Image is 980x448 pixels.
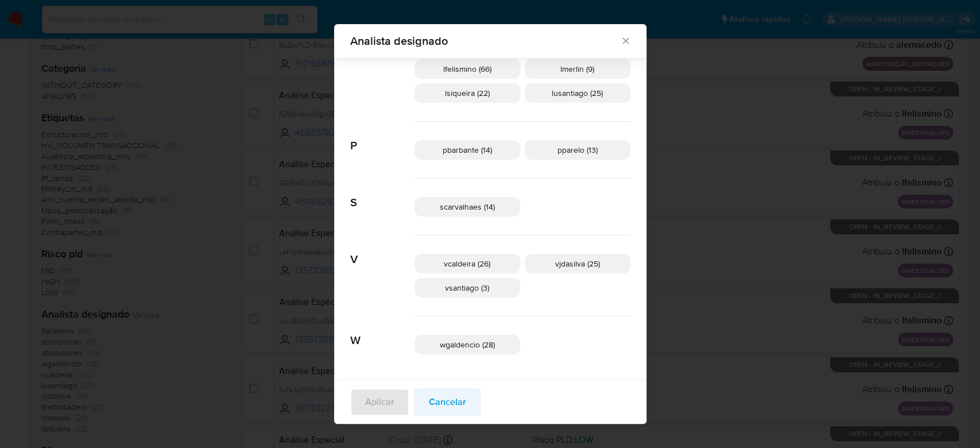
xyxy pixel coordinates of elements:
[350,179,415,210] span: S
[350,316,415,347] span: W
[445,282,489,293] span: vsantiago (3)
[415,278,520,298] div: vsantiago (3)
[525,83,630,103] div: lusantiago (25)
[350,235,415,267] span: V
[415,335,520,354] div: wgaldencio (28)
[350,35,621,47] span: Analista designado
[552,87,603,99] span: lusantiago (25)
[443,144,492,156] span: pbarbante (14)
[557,144,598,156] span: pparelo (13)
[415,59,520,79] div: lfelismino (66)
[525,140,630,160] div: pparelo (13)
[415,83,520,103] div: lsiqueira (22)
[440,201,495,213] span: scarvalhaes (14)
[415,140,520,160] div: pbarbante (14)
[415,254,520,273] div: vcaldeira (26)
[444,258,490,269] span: vcaldeira (26)
[555,258,600,269] span: vjdasilva (25)
[414,388,481,416] button: Cancelar
[415,197,520,217] div: scarvalhaes (14)
[560,63,594,75] span: lmerlin (9)
[525,254,630,273] div: vjdasilva (25)
[440,339,495,350] span: wgaldencio (28)
[620,35,630,45] button: Fechar
[443,63,491,75] span: lfelismino (66)
[429,389,466,415] span: Cancelar
[350,122,415,153] span: P
[445,87,490,99] span: lsiqueira (22)
[525,59,630,79] div: lmerlin (9)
